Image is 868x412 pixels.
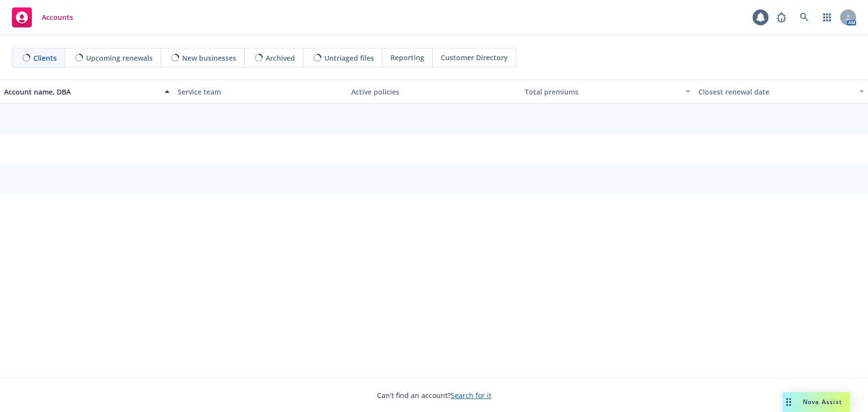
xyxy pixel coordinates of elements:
div: Total premiums [525,87,679,97]
span: Reporting [390,52,424,63]
a: Switch app [817,7,837,27]
span: Can't find an account? [377,390,491,401]
button: Total premiums [521,80,694,103]
button: Nova Assist [782,392,850,412]
div: Drag to move [782,392,795,412]
span: Upcoming renewals [86,53,153,63]
a: Accounts [8,3,77,31]
span: Nova Assist [803,398,842,406]
div: Closest renewal date [698,87,853,97]
div: Account name, DBA [4,87,159,97]
div: Active policies [351,87,517,97]
span: Accounts [42,13,73,21]
button: Active policies [347,80,521,103]
a: Search for it [451,391,491,400]
span: Customer Directory [441,52,508,63]
span: Archived [266,53,295,63]
span: Clients [33,53,57,63]
button: Service team [174,80,347,103]
a: Report a Bug [772,7,791,27]
a: Search [794,7,814,27]
span: New businesses [182,53,236,63]
span: Untriaged files [324,53,374,63]
button: Closest renewal date [694,80,868,103]
div: Service team [178,87,343,97]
